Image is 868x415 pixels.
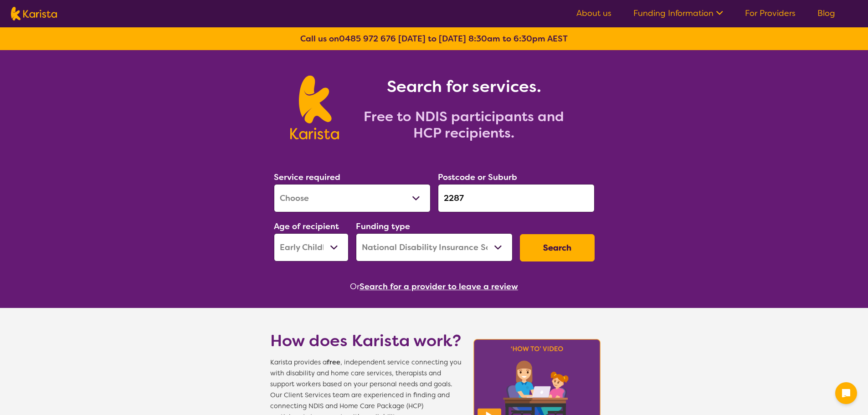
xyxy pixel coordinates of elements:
a: For Providers [745,8,796,19]
a: About us [576,8,611,19]
b: Call us on [DATE] to [DATE] 8:30am to 6:30pm AEST [300,33,568,44]
a: 0485 972 676 [339,33,396,44]
h1: How does Karista work? [270,330,462,352]
a: Blog [817,8,835,19]
img: Karista logo [290,76,339,139]
img: Karista logo [11,7,57,20]
span: Or [350,280,360,293]
h1: Search for services. [350,76,578,97]
label: Funding type [356,221,410,232]
button: Search for a provider to leave a review [360,280,518,293]
label: Service required [274,172,340,183]
input: Type [438,184,595,212]
a: Funding Information [633,8,723,19]
b: free [327,358,340,367]
label: Postcode or Suburb [438,172,517,183]
button: Search [520,234,595,261]
label: Age of recipient [274,221,339,232]
h2: Free to NDIS participants and HCP recipients. [350,108,578,141]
